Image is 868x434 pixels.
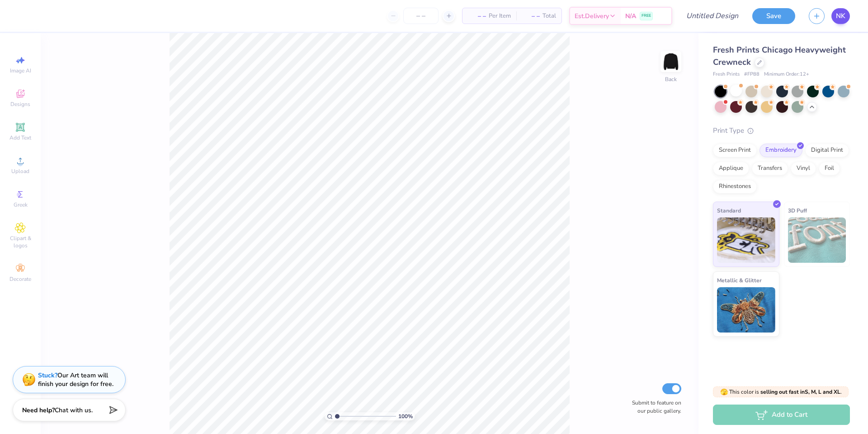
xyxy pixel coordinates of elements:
[10,67,31,74] span: Image AI
[764,71,809,78] span: Minimum Order: 12 +
[713,44,846,68] span: Fresh Prints Chicago Heavyweight Crewneck
[717,206,741,215] span: Standard
[717,275,762,285] span: Metallic & Glitter
[831,8,850,24] a: NK
[836,11,845,21] span: NK
[752,8,795,24] button: Save
[542,11,556,21] span: Total
[55,406,93,415] span: Chat with us.
[627,399,681,415] label: Submit to feature on our public gallery.
[791,162,816,175] div: Vinyl
[10,101,30,108] span: Designs
[788,217,846,263] img: 3D Puff
[642,13,651,19] span: FREE
[22,406,55,415] strong: Need help?
[713,144,757,157] div: Screen Print
[788,206,807,215] span: 3D Puff
[38,371,57,380] strong: Stuck?
[11,168,29,175] span: Upload
[398,412,413,420] span: 100 %
[713,71,740,78] span: Fresh Prints
[38,371,113,388] div: Our Art team will finish your design for free.
[468,11,486,21] span: – –
[9,134,31,141] span: Add Text
[662,53,680,71] img: Back
[720,388,842,396] span: This color is .
[575,11,609,21] span: Est. Delivery
[805,144,849,157] div: Digital Print
[752,162,788,175] div: Transfers
[679,7,745,25] input: Untitled Design
[5,235,36,249] span: Clipart & logos
[759,144,802,157] div: Embroidery
[713,180,757,193] div: Rhinestones
[744,71,759,78] span: # FP88
[713,125,850,136] div: Print Type
[665,75,677,83] div: Back
[720,388,728,396] span: 🫣
[625,11,636,21] span: N/A
[713,162,749,175] div: Applique
[403,8,439,24] input: – –
[819,162,840,175] div: Foil
[14,201,28,208] span: Greek
[489,11,511,21] span: Per Item
[717,287,775,333] img: Metallic & Glitter
[9,275,31,283] span: Decorate
[760,388,840,395] strong: selling out fast in S, M, L and XL
[717,217,775,263] img: Standard
[522,11,540,21] span: – –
